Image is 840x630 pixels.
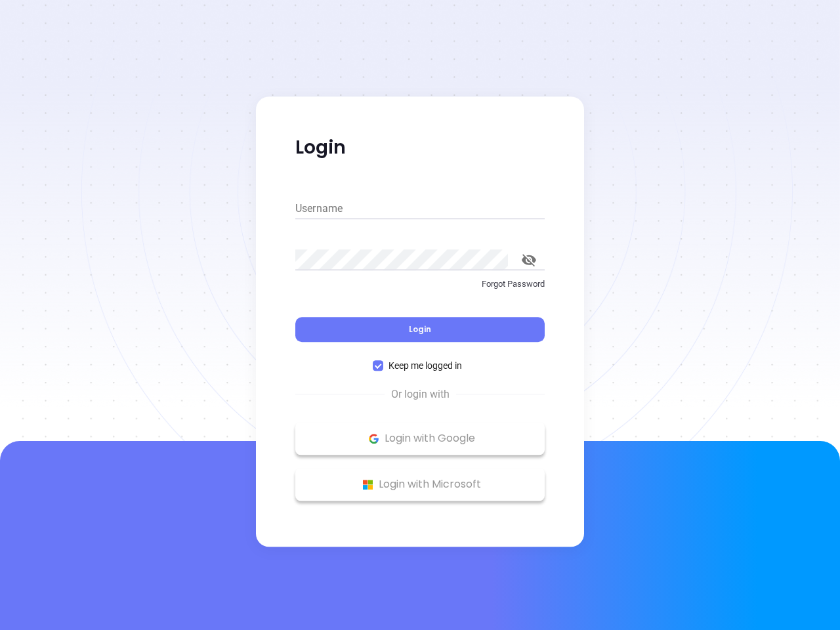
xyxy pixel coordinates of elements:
button: Microsoft Logo Login with Microsoft [295,468,545,501]
span: Keep me logged in [383,358,467,373]
p: Login [295,136,545,159]
p: Login with Microsoft [302,474,538,494]
a: Forgot Password [295,278,545,301]
p: Login with Google [302,429,538,448]
img: Microsoft Logo [360,476,376,493]
button: toggle password visibility [513,244,545,276]
span: Or login with [385,387,456,402]
button: Login [295,317,545,342]
p: Forgot Password [295,278,545,291]
img: Google Logo [366,430,382,447]
button: Google Logo Login with Google [295,422,545,455]
span: Login [409,324,431,335]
